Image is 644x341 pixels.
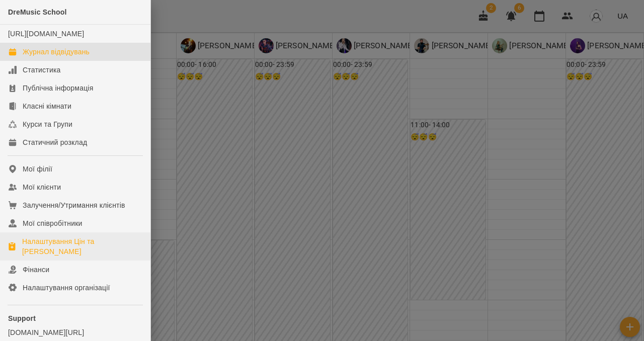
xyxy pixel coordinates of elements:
div: Фінанси [23,265,49,275]
div: Публічна інформація [23,83,93,93]
div: Журнал відвідувань [23,47,90,57]
div: Мої співробітники [23,218,83,228]
span: DreMusic School [8,8,67,16]
div: Статичний розклад [23,137,87,147]
div: Мої клієнти [23,182,61,192]
div: Залучення/Утримання клієнтів [23,200,125,210]
a: [DOMAIN_NAME][URL] [8,327,142,337]
a: [URL][DOMAIN_NAME] [8,30,84,38]
div: Курси та Групи [23,119,72,129]
div: Налаштування Цін та [PERSON_NAME] [22,236,142,257]
div: Класні кімнати [23,101,71,111]
div: Статистика [23,65,61,75]
div: Налаштування організації [23,283,110,293]
p: Support [8,313,142,323]
div: Мої філії [23,164,52,174]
